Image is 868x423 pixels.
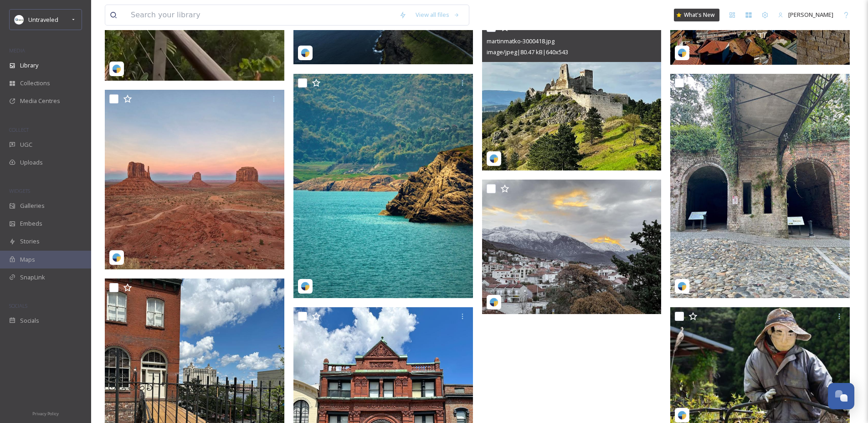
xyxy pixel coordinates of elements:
[678,282,687,291] img: snapsea-logo.png
[9,126,29,133] span: COLLECT
[9,302,27,309] span: SOCIALS
[489,298,498,307] img: snapsea-logo.png
[482,18,662,170] img: martinmatko-3000418.jpg
[670,74,850,299] img: fuzzygreenfruit-17896172246893891.jpg
[788,10,833,19] span: [PERSON_NAME]
[678,411,687,420] img: snapsea-logo.png
[489,154,498,163] img: snapsea-logo.png
[20,316,39,325] span: Socials
[20,140,32,149] span: UGC
[20,158,43,167] span: Uploads
[20,79,50,88] span: Collections
[112,64,121,73] img: snapsea-logo.png
[15,15,24,24] img: Untitled%20design.png
[828,383,854,409] button: Open Chat
[20,97,60,105] span: Media Centres
[112,253,121,262] img: snapsea-logo.png
[482,180,662,315] img: rawrustic-2489648.jpg
[9,47,25,54] span: MEDIA
[32,411,59,417] span: Privacy Policy
[293,74,473,299] img: __r_a_j_a_t_127-17900677347151526.jpeg
[20,61,38,70] span: Library
[487,37,555,45] span: martinmatko-3000418.jpg
[20,237,40,246] span: Stories
[487,48,568,56] span: image/jpeg | 80.47 kB | 640 x 543
[20,255,35,264] span: Maps
[20,219,42,228] span: Embeds
[32,408,59,418] a: Privacy Policy
[20,273,45,282] span: SnapLink
[9,187,30,194] span: WIDGETS
[678,48,687,57] img: snapsea-logo.png
[301,282,310,291] img: snapsea-logo.png
[28,15,58,24] span: Untraveled
[126,5,395,25] input: Search your library
[105,90,284,269] img: march.far-3024215.webp
[773,6,838,24] a: [PERSON_NAME]
[301,48,310,57] img: snapsea-logo.png
[674,9,719,21] a: What's New
[411,6,464,24] a: View all files
[20,201,45,210] span: Galleries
